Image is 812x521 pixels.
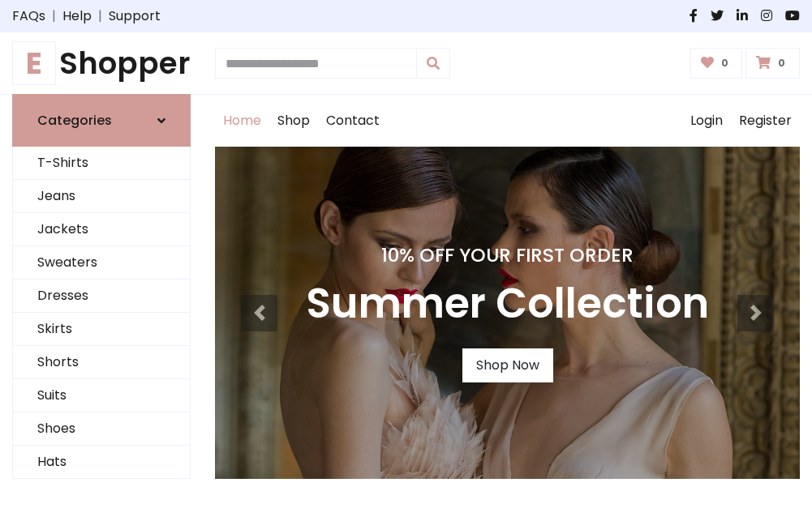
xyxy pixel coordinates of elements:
a: Categories [12,94,191,147]
h1: Shopper [12,45,191,81]
a: Shop Now [462,348,553,382]
a: Login [682,95,731,147]
a: Jeans [13,180,190,213]
a: Support [109,6,161,26]
a: Help [62,6,92,26]
a: FAQs [12,6,45,26]
span: 0 [774,56,789,70]
a: Shoes [13,412,190,446]
span: | [92,6,109,26]
a: Jackets [13,213,190,246]
a: 0 [745,48,800,79]
a: Register [731,95,800,147]
a: Sweaters [13,246,190,280]
a: T-Shirts [13,147,190,180]
a: Hats [13,446,190,479]
a: EShopper [12,45,191,81]
a: Dresses [13,280,190,313]
a: Skirts [13,313,190,346]
a: Contact [318,95,388,147]
span: | [45,6,62,26]
h6: Categories [37,113,112,128]
h4: 10% Off Your First Order [306,244,709,267]
a: Home [215,95,269,147]
a: Suits [13,379,190,412]
a: Shop [269,95,318,147]
span: E [12,41,56,85]
a: 0 [690,48,743,79]
a: Shorts [13,346,190,379]
span: 0 [717,56,733,70]
h3: Summer Collection [306,280,709,329]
